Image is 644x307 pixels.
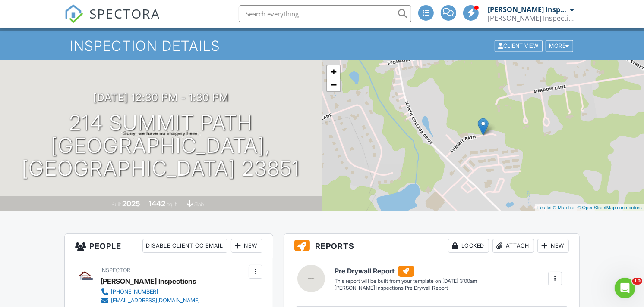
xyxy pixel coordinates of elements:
[494,42,545,49] a: Client View
[231,239,262,253] div: New
[615,278,635,298] iframe: Intercom live chat
[284,234,579,258] h3: Reports
[578,205,642,210] a: © OpenStreetMap contributors
[70,38,574,53] h1: Inspection Details
[167,201,179,208] span: sq. ft.
[194,201,204,208] span: slab
[488,14,574,22] div: Thomas Inspections
[142,239,227,253] div: Disable Client CC Email
[64,4,83,23] img: The Best Home Inspection Software - Spectora
[148,199,165,208] div: 1442
[495,40,543,52] div: Client View
[537,205,552,210] a: Leaflet
[535,204,644,211] div: |
[122,199,140,208] div: 2025
[327,65,340,78] a: Zoom in
[64,12,160,30] a: SPECTORA
[492,239,534,253] div: Attach
[632,278,642,285] span: 10
[335,266,477,277] h6: Pre Drywall Report
[537,239,569,253] div: New
[553,205,576,210] a: © MapTiler
[111,201,121,208] span: Built
[335,285,477,292] div: [PERSON_NAME] Inspections Pre Drywall Report
[111,288,158,295] div: [PHONE_NUMBER]
[335,278,477,285] div: This report will be built from your template on [DATE] 3:00am
[101,275,196,288] div: [PERSON_NAME] Inspections
[101,288,200,296] a: [PHONE_NUMBER]
[239,5,411,22] input: Search everything...
[101,267,130,273] span: Inspector
[93,92,229,103] h3: [DATE] 12:30 pm - 1:30 pm
[101,296,200,305] a: [EMAIL_ADDRESS][DOMAIN_NAME]
[448,239,489,253] div: Locked
[89,4,160,22] span: SPECTORA
[65,234,272,258] h3: People
[488,5,568,14] div: [PERSON_NAME] Inspections
[546,40,574,52] div: More
[327,78,340,91] a: Zoom out
[111,297,200,304] div: [EMAIL_ADDRESS][DOMAIN_NAME]
[14,112,308,180] h1: 214 Summit Path [GEOGRAPHIC_DATA], [GEOGRAPHIC_DATA] 23851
